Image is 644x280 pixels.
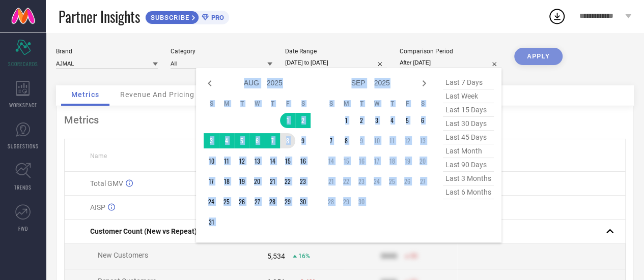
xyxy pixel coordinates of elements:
th: Sunday [204,100,219,108]
td: Wed Aug 20 2025 [249,174,265,189]
span: WORKSPACE [9,101,37,109]
td: Fri Aug 08 2025 [280,133,295,148]
td: Fri Sep 05 2025 [400,113,415,128]
div: Date Range [285,48,387,55]
td: Sat Aug 23 2025 [295,174,311,189]
span: AISP [90,203,105,211]
span: last 3 months [443,172,494,185]
div: 5,534 [267,252,285,260]
th: Sunday [323,100,339,108]
td: Wed Aug 13 2025 [249,153,265,169]
span: last month [443,144,494,158]
th: Thursday [384,100,400,108]
td: Sat Sep 06 2025 [415,113,430,128]
td: Fri Sep 19 2025 [400,153,415,169]
td: Mon Sep 01 2025 [339,113,354,128]
span: last 6 months [443,185,494,199]
td: Fri Sep 26 2025 [400,174,415,189]
span: last 45 days [443,131,494,144]
span: TRENDS [14,183,32,191]
th: Thursday [265,100,280,108]
td: Thu Sep 18 2025 [384,153,400,169]
td: Tue Aug 12 2025 [234,153,249,169]
span: last 30 days [443,117,494,131]
td: Thu Sep 11 2025 [384,133,400,148]
span: Name [90,152,107,160]
span: 50 [410,253,417,260]
td: Mon Aug 18 2025 [219,174,234,189]
div: Next month [418,77,430,89]
td: Tue Sep 02 2025 [354,113,369,128]
input: Select comparison period [400,57,501,68]
td: Thu Aug 07 2025 [265,133,280,148]
div: Comparison Period [400,48,501,55]
div: Metrics [64,114,626,126]
td: Thu Sep 04 2025 [384,113,400,128]
a: SUBSCRIBEPRO [145,8,229,24]
td: Fri Aug 01 2025 [280,113,295,128]
div: Previous month [204,77,216,89]
div: Brand [56,48,158,55]
td: Sun Aug 17 2025 [204,174,219,189]
td: Thu Sep 25 2025 [384,174,400,189]
span: Total GMV [90,179,123,188]
td: Sun Sep 07 2025 [323,133,339,148]
td: Fri Sep 12 2025 [400,133,415,148]
th: Wednesday [249,100,265,108]
td: Sun Sep 28 2025 [323,194,339,209]
td: Sat Aug 09 2025 [295,133,311,148]
span: last 90 days [443,158,494,172]
td: Tue Sep 30 2025 [354,194,369,209]
th: Monday [339,100,354,108]
input: Select date range [285,57,387,68]
td: Tue Aug 26 2025 [234,194,249,209]
td: Mon Aug 11 2025 [219,153,234,169]
td: Sat Aug 30 2025 [295,194,311,209]
div: Category [171,48,272,55]
td: Mon Sep 29 2025 [339,194,354,209]
th: Saturday [295,100,311,108]
td: Sat Aug 16 2025 [295,153,311,169]
span: New Customers [98,251,148,259]
td: Tue Sep 16 2025 [354,153,369,169]
td: Fri Aug 22 2025 [280,174,295,189]
td: Sat Sep 20 2025 [415,153,430,169]
td: Tue Sep 23 2025 [354,174,369,189]
td: Wed Sep 03 2025 [369,113,384,128]
td: Tue Sep 09 2025 [354,133,369,148]
th: Wednesday [369,100,384,108]
td: Wed Aug 06 2025 [249,133,265,148]
th: Saturday [415,100,430,108]
span: SUBSCRIBE [146,14,192,21]
td: Mon Sep 15 2025 [339,153,354,169]
td: Wed Sep 17 2025 [369,153,384,169]
td: Fri Aug 15 2025 [280,153,295,169]
span: Customer Count (New vs Repeat) [90,227,197,235]
span: last 15 days [443,103,494,117]
td: Sat Sep 27 2025 [415,174,430,189]
td: Thu Aug 14 2025 [265,153,280,169]
td: Mon Sep 22 2025 [339,174,354,189]
td: Sun Aug 31 2025 [204,214,219,230]
span: 16% [298,253,310,260]
th: Tuesday [234,100,249,108]
th: Friday [400,100,415,108]
td: Sun Sep 21 2025 [323,174,339,189]
span: PRO [209,14,224,21]
span: Partner Insights [59,6,140,27]
td: Fri Aug 29 2025 [280,194,295,209]
span: last week [443,89,494,103]
td: Wed Aug 27 2025 [249,194,265,209]
td: Sun Sep 14 2025 [323,153,339,169]
th: Monday [219,100,234,108]
span: SUGGESTIONS [8,142,39,150]
td: Wed Sep 24 2025 [369,174,384,189]
td: Sat Aug 02 2025 [295,113,311,128]
td: Sun Aug 03 2025 [204,133,219,148]
td: Mon Aug 25 2025 [219,194,234,209]
div: 9999 [381,252,397,260]
span: last 7 days [443,76,494,89]
span: Metrics [71,90,99,99]
td: Sun Aug 10 2025 [204,153,219,169]
td: Tue Aug 19 2025 [234,174,249,189]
